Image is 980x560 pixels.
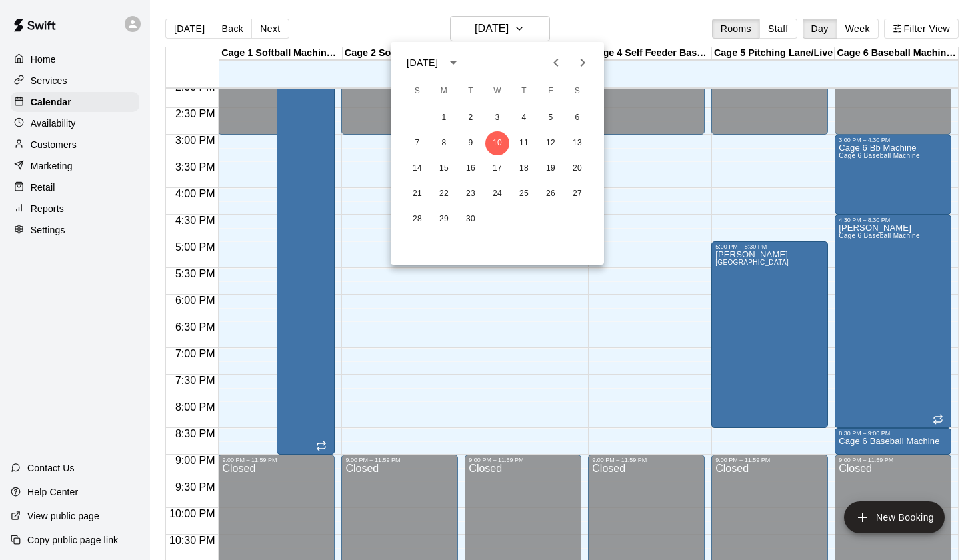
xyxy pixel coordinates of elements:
[539,78,563,105] span: Friday
[432,182,456,206] button: 22
[405,131,429,155] button: 7
[432,207,456,231] button: 29
[565,131,589,155] button: 13
[543,49,569,76] button: Previous month
[565,78,589,105] span: Saturday
[405,182,429,206] button: 21
[459,131,483,155] button: 9
[432,106,456,130] button: 1
[512,182,536,206] button: 25
[539,131,563,155] button: 12
[459,182,483,206] button: 23
[405,78,429,105] span: Sunday
[512,131,536,155] button: 11
[432,78,456,105] span: Monday
[539,106,563,130] button: 5
[407,56,438,70] div: [DATE]
[485,78,509,105] span: Wednesday
[432,157,456,181] button: 15
[405,207,429,231] button: 28
[485,182,509,206] button: 24
[569,49,596,76] button: Next month
[512,157,536,181] button: 18
[459,157,483,181] button: 16
[459,106,483,130] button: 2
[485,131,509,155] button: 10
[459,78,483,105] span: Tuesday
[459,207,483,231] button: 30
[565,182,589,206] button: 27
[485,106,509,130] button: 3
[442,51,465,74] button: calendar view is open, switch to year view
[512,106,536,130] button: 4
[485,157,509,181] button: 17
[405,157,429,181] button: 14
[565,106,589,130] button: 6
[432,131,456,155] button: 8
[539,157,563,181] button: 19
[512,78,536,105] span: Thursday
[539,182,563,206] button: 26
[565,157,589,181] button: 20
